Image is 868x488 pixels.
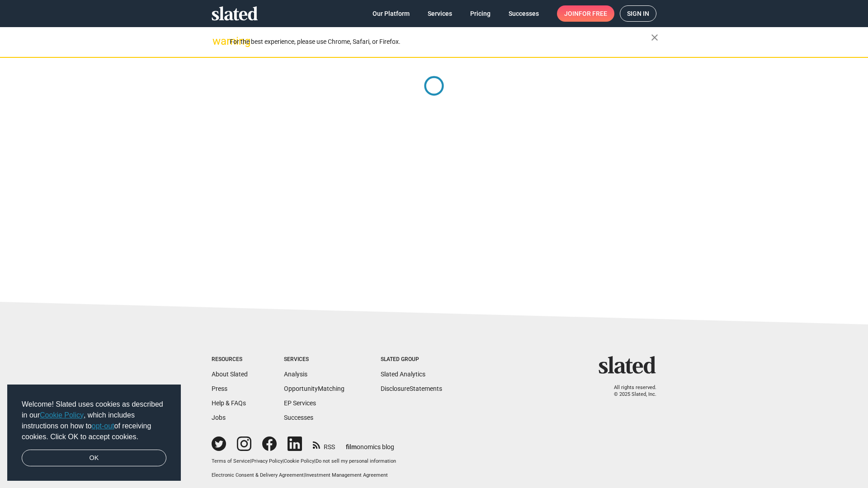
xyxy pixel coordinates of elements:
[40,411,84,419] a: Cookie Policy
[305,472,388,478] a: Investment Management Agreement
[314,458,316,464] span: |
[22,399,166,442] span: Welcome! Slated uses cookies as described in our , which includes instructions on how to of recei...
[251,458,283,464] a: Privacy Policy
[92,422,114,430] a: opt-out
[346,436,394,451] a: filmonomics blog
[284,414,313,421] a: Successes
[212,385,227,392] a: Press
[470,5,491,22] span: Pricing
[284,371,307,378] a: Analysis
[346,443,357,450] span: film
[212,458,250,464] a: Terms of Service
[620,5,656,22] a: Sign in
[284,399,316,407] a: EP Services
[509,5,539,22] span: Successes
[212,399,246,407] a: Help & FAQs
[284,458,314,464] a: Cookie Policy
[250,458,251,464] span: |
[212,36,223,47] mat-icon: warning
[22,450,166,467] a: dismiss cookie message
[381,385,442,392] a: DisclosureStatements
[501,5,546,22] a: Successes
[313,437,335,451] a: RSS
[649,32,660,43] mat-icon: close
[212,371,248,378] a: About Slated
[373,5,410,22] span: Our Platform
[212,472,304,478] a: Electronic Consent & Delivery Agreement
[381,371,425,378] a: Slated Analytics
[579,5,607,22] span: for free
[283,458,284,464] span: |
[463,5,498,22] a: Pricing
[564,5,607,22] span: Join
[7,385,181,481] div: cookieconsent
[284,356,344,363] div: Services
[381,356,442,363] div: Slated Group
[304,472,305,478] span: |
[365,5,417,22] a: Our Platform
[284,385,344,392] a: OpportunityMatching
[420,5,459,22] a: Services
[557,5,614,22] a: Joinfor free
[428,5,452,22] span: Services
[212,356,248,363] div: Resources
[627,6,649,21] span: Sign in
[230,36,651,48] div: For the best experience, please use Chrome, Safari, or Firefox.
[316,458,396,465] button: Do not sell my personal information
[604,385,656,398] p: All rights reserved. © 2025 Slated, Inc.
[212,414,226,421] a: Jobs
